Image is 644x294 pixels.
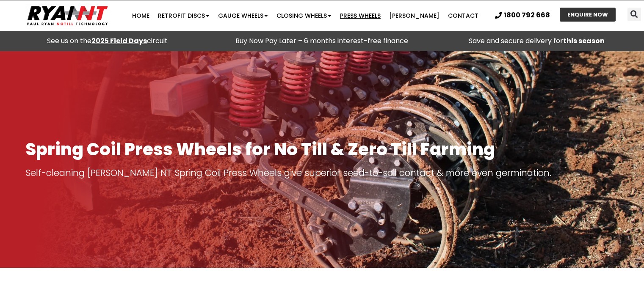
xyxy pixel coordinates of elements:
a: Contact [444,7,483,24]
a: Closing Wheels [272,7,336,24]
a: Gauge Wheels [214,7,272,24]
div: See us on the circuit [4,35,210,47]
h1: Spring Coil Press Wheels for No Till & Zero Till Farming [25,140,619,159]
a: Retrofit Discs [154,7,214,24]
a: 2025 Field Days [91,36,147,46]
div: Search [627,8,641,21]
a: Home [128,7,154,24]
a: Press Wheels [336,7,385,24]
span: 1800 792 668 [504,12,550,19]
p: Self-cleaning [PERSON_NAME] NT Spring Coil Press Wheels give superior seed-to-soil contact & more... [25,167,619,179]
strong: this season [563,36,605,46]
p: Save and secure delivery for [434,35,640,47]
span: ENQUIRE NOW [567,12,608,17]
a: 1800 792 668 [495,12,550,19]
a: ENQUIRE NOW [560,8,616,22]
a: [PERSON_NAME] [385,7,444,24]
img: Ryan NT logo [25,3,110,29]
nav: Menu [125,7,486,24]
p: Buy Now Pay Later – 6 months interest-free finance [219,35,425,47]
